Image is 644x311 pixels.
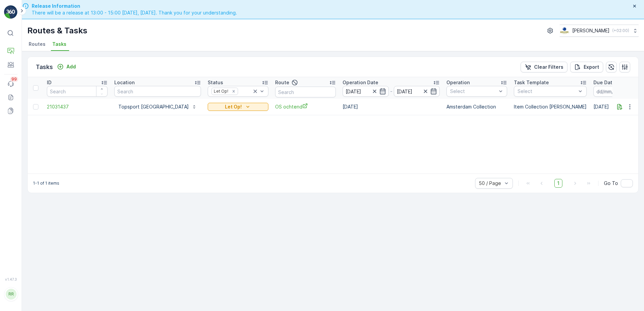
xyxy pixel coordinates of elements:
[47,79,52,86] p: ID
[11,76,17,82] p: 99
[510,99,590,115] td: Item Collection [PERSON_NAME]
[4,5,18,19] img: logo
[36,62,53,72] p: Tasks
[27,25,87,36] p: Routes & Tasks
[118,103,189,110] p: Topsport [GEOGRAPHIC_DATA]
[275,87,336,97] input: Search
[446,79,470,86] p: Operation
[32,9,237,16] span: There will be a release at 13:00 - 15:00 [DATE], [DATE]. Thank you for your understanding.
[572,27,610,34] p: [PERSON_NAME]
[230,89,237,94] div: Remove Let Op!
[450,88,497,95] p: Select
[4,277,18,281] span: v 1.47.3
[339,99,443,115] td: [DATE]
[275,79,289,86] p: Route
[114,79,135,86] p: Location
[343,86,389,97] input: dd/mm/yyyy
[514,79,549,86] p: Task Template
[390,87,392,95] p: -
[29,41,46,48] span: Routes
[47,86,108,97] input: Search
[584,64,599,70] p: Export
[52,41,66,48] span: Tasks
[47,103,108,110] a: 21031437
[4,283,18,306] button: RR
[32,3,237,9] span: Release Information
[560,27,569,34] img: basis-logo_rgb2x.png
[560,25,639,37] button: [PERSON_NAME](+02:00)
[208,103,268,111] button: Let Op!
[6,289,17,300] div: RR
[33,104,38,110] div: Toggle Row Selected
[212,88,229,94] div: Let Op!
[593,79,615,86] p: Due Date
[54,63,79,71] button: Add
[518,88,576,95] p: Select
[593,86,640,97] input: dd/mm/yyyy
[114,86,201,97] input: Search
[343,79,378,86] p: Operation Date
[521,62,567,72] button: Clear Filters
[208,79,223,86] p: Status
[554,179,562,188] span: 1
[394,86,440,97] input: dd/mm/yyyy
[570,62,603,72] button: Export
[275,103,336,110] a: OS ochtend
[33,181,59,186] p: 1-1 of 1 items
[612,28,629,33] p: ( +02:00 )
[443,99,510,115] td: Amsterdam Collection
[534,64,563,70] p: Clear Filters
[114,101,201,112] button: Topsport [GEOGRAPHIC_DATA]
[4,77,18,91] a: 99
[604,180,618,187] span: Go To
[66,63,76,70] p: Add
[225,103,242,110] p: Let Op!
